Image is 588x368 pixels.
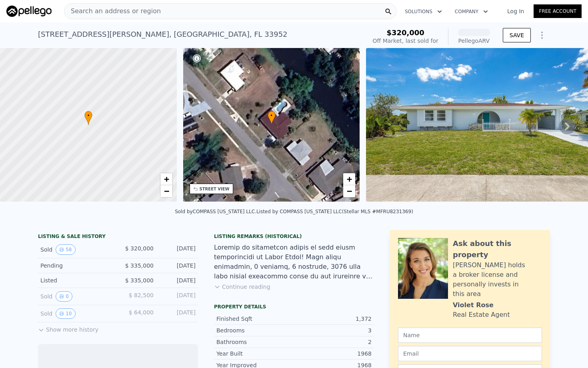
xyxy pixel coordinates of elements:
div: [DATE] [160,244,196,255]
a: Zoom out [343,185,355,197]
span: $320,000 [386,28,424,37]
span: − [347,186,352,196]
a: Log In [498,7,534,15]
div: 1968 [294,350,372,358]
div: Sold [40,244,112,255]
div: [STREET_ADDRESS][PERSON_NAME] , [GEOGRAPHIC_DATA] , FL 33952 [38,29,288,40]
div: • [84,111,92,125]
span: • [84,112,92,119]
div: Pellego ARV [458,37,490,45]
span: $ 320,000 [125,245,154,252]
div: LISTING & SALE HISTORY [38,233,198,241]
div: Ask about this property [453,238,542,260]
div: [DATE] [160,262,196,270]
span: Search an address or region [64,6,161,16]
div: 3 [294,326,372,334]
button: View historical data [56,291,72,302]
div: 1,372 [294,315,372,323]
div: [DATE] [160,276,196,284]
button: View historical data [56,308,75,319]
a: Free Account [534,4,582,18]
span: $ 64,000 [129,309,154,316]
a: Zoom out [160,185,172,197]
div: STREET VIEW [200,186,230,192]
input: Email [398,346,542,361]
span: • [268,112,276,119]
div: • [268,111,276,125]
button: Show Options [534,27,550,43]
button: Show more history [38,322,98,334]
span: + [164,174,169,184]
a: Zoom in [160,173,172,185]
div: Listed by COMPASS [US_STATE] LLC (Stellar MLS #MFRU8231369) [256,209,413,214]
a: Zoom in [343,173,355,185]
button: SAVE [503,28,531,42]
button: Solutions [398,4,448,19]
div: Sold [40,308,112,319]
div: Sold by COMPASS [US_STATE] LLC . [175,209,256,214]
div: [DATE] [160,308,196,319]
input: Name [398,328,542,343]
span: $ 335,000 [125,262,154,269]
span: $ 82,500 [129,292,154,298]
div: Year Built [216,350,294,358]
div: [DATE] [160,291,196,302]
div: Real Estate Agent [453,310,510,320]
div: 2 [294,338,372,346]
div: Pending [40,262,112,270]
div: [PERSON_NAME] holds a broker license and personally invests in this area [453,260,542,299]
div: Violet Rose [453,300,494,310]
div: Sold [40,291,112,302]
button: Continue reading [214,283,270,291]
div: Bathrooms [216,338,294,346]
span: + [347,174,352,184]
div: Bedrooms [216,326,294,334]
div: Property details [214,304,374,310]
div: Off Market, last sold for [373,37,438,45]
div: Listing Remarks (Historical) [214,233,374,240]
button: View historical data [56,244,75,255]
span: $ 335,000 [125,277,154,284]
span: − [164,186,169,196]
div: Listed [40,276,112,284]
div: Finished Sqft [216,315,294,323]
img: Pellego [6,6,52,17]
div: Loremip do sitametcon adipis el sedd eiusm temporincidi ut Labor Etdol! Magn aliqu enimadmin, 0 v... [214,243,374,281]
button: Company [448,4,494,19]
